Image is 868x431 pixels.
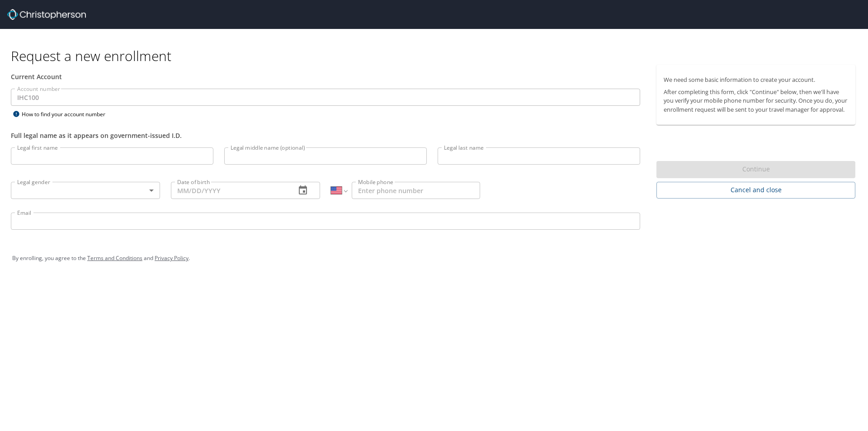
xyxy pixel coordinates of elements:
a: Privacy Policy [155,254,189,262]
input: MM/DD/YYYY [171,182,288,199]
div: How to find your account number [11,109,124,120]
input: Enter phone number [352,182,480,199]
a: Terms and Conditions [87,254,142,262]
button: Cancel and close [656,182,855,199]
div: Current Account [11,72,640,81]
div: Full legal name as it appears on government-issued I.D. [11,131,640,140]
img: cbt logo [7,9,86,20]
p: After completing this form, click "Continue" below, then we'll have you verify your mobile phone ... [664,88,848,114]
div: ​ [11,182,160,199]
h1: Request a new enrollment [11,47,863,65]
div: By enrolling, you agree to the and . [12,247,856,270]
span: Cancel and close [664,185,848,196]
p: We need some basic information to create your account. [664,76,848,84]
